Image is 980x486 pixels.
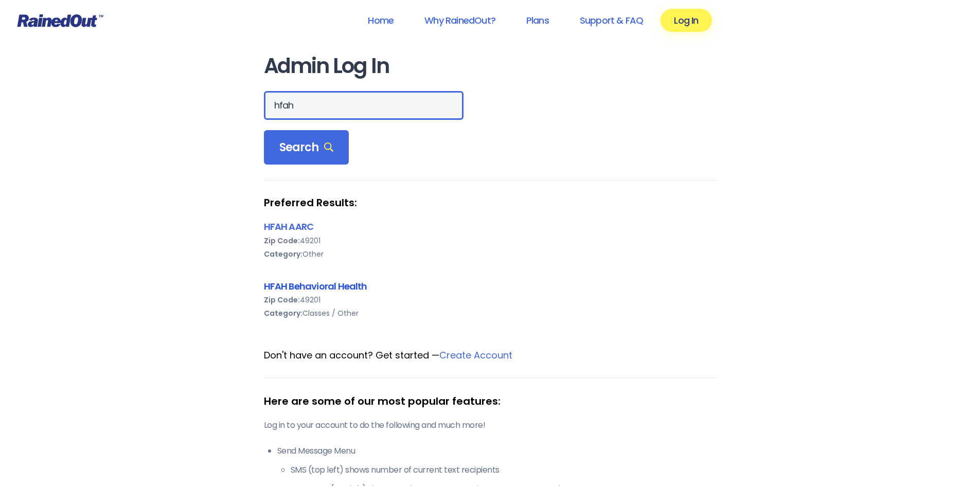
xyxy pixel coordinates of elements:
a: Home [354,9,407,32]
a: Plans [513,9,562,32]
div: 49201 [264,293,717,307]
a: Support & FAQ [566,9,656,32]
div: Other [264,247,717,261]
div: Here are some of our most popular features: [264,393,717,409]
a: HFAH Behavioral Health [264,280,367,293]
p: Log in to your account to do the following and much more! [264,419,717,431]
li: SMS (top left) shows number of current text recipients [291,464,717,476]
span: Search [279,140,334,155]
input: Search Orgs… [264,91,464,120]
b: Category: [264,249,302,259]
h1: Admin Log In [264,55,717,78]
b: Zip Code: [264,295,300,305]
b: Category: [264,308,302,318]
strong: Preferred Results: [264,196,717,209]
div: Search [264,130,349,165]
div: 49201 [264,234,717,247]
b: Zip Code: [264,236,300,246]
div: HFAH AARC [264,220,717,233]
a: HFAH AARC [264,220,314,233]
a: Log In [661,9,711,32]
a: Why RainedOut? [411,9,509,32]
div: HFAH Behavioral Health [264,279,717,293]
div: Classes / Other [264,307,717,320]
a: Create Account [439,349,512,362]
